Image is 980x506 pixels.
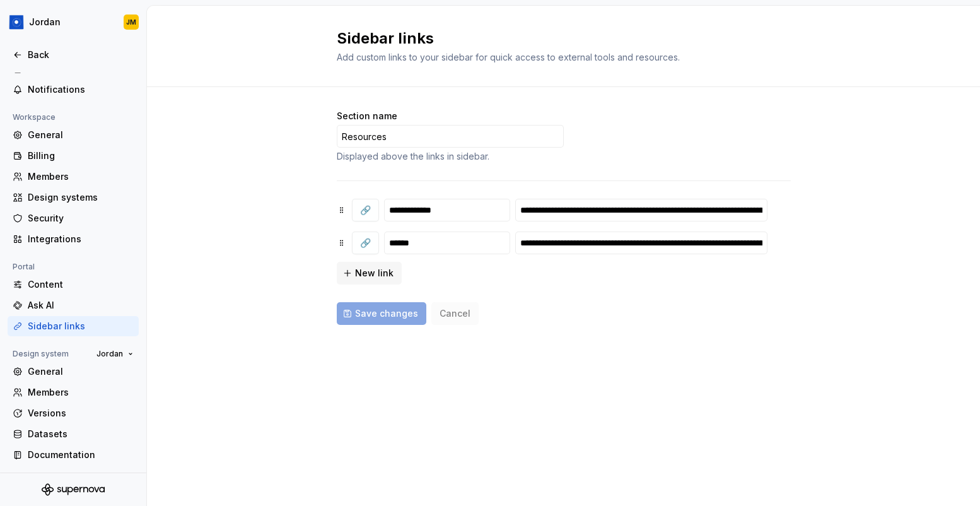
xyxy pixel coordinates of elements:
[126,17,136,27] div: JM
[28,170,134,183] div: Members
[352,199,379,221] button: 🔗
[28,150,134,162] div: Billing
[42,483,105,496] svg: Supernova Logo
[8,295,139,315] a: Ask AI
[8,445,139,465] a: Documentation
[28,299,134,312] div: Ask AI
[28,365,134,378] div: General
[8,424,139,444] a: Datasets
[8,79,139,100] a: Notifications
[3,8,144,36] button: JordanJM
[8,274,139,295] a: Content
[8,167,139,187] a: Members
[8,187,139,208] a: Design systems
[8,208,139,228] a: Security
[8,382,139,403] a: Members
[28,212,134,225] div: Security
[96,349,123,359] span: Jordan
[28,407,134,420] div: Versions
[8,45,139,65] a: Back
[352,232,379,254] button: 🔗
[355,267,394,279] span: New link
[28,449,134,461] div: Documentation
[8,316,139,336] a: Sidebar links
[8,110,61,125] div: Workspace
[8,125,139,145] a: General
[28,233,134,245] div: Integrations
[360,204,371,216] span: 🔗
[337,28,776,49] h2: Sidebar links
[28,49,134,61] div: Back
[28,129,134,141] div: General
[8,229,139,249] a: Integrations
[28,191,134,204] div: Design systems
[8,146,139,166] a: Billing
[337,150,564,163] div: Displayed above the links in sidebar.
[28,83,134,96] div: Notifications
[28,320,134,332] div: Sidebar links
[8,346,74,362] div: Design system
[9,15,24,30] img: 049812b6-2877-400d-9dc9-987621144c16.png
[360,237,371,249] span: 🔗
[337,52,680,62] span: Add custom links to your sidebar for quick access to external tools and resources.
[8,259,40,274] div: Portal
[28,386,134,399] div: Members
[28,278,134,291] div: Content
[28,428,134,440] div: Datasets
[8,362,139,382] a: General
[337,110,397,122] label: Section name
[8,403,139,423] a: Versions
[337,262,402,285] button: New link
[29,16,61,28] div: Jordan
